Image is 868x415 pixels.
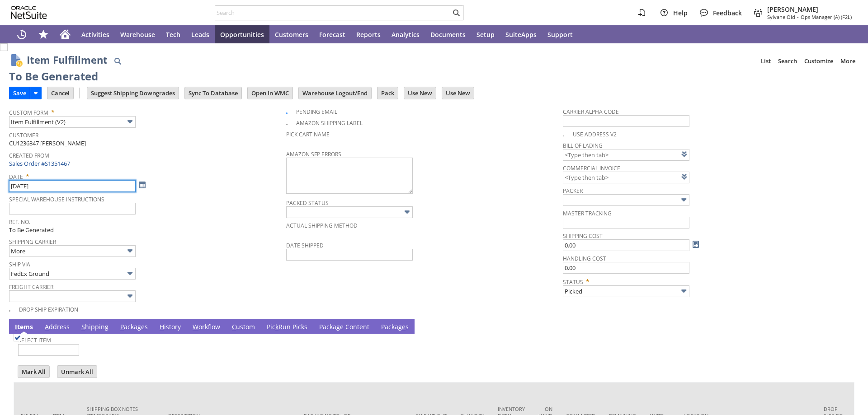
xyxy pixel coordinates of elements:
[220,30,264,39] span: Opportunities
[13,322,35,332] a: Items
[125,291,135,301] img: More Options
[9,139,86,148] span: CU1236347 [PERSON_NAME]
[215,25,269,43] a: Opportunities
[9,173,23,181] a: Date
[425,25,471,43] a: Documents
[442,87,474,99] input: Use New
[563,172,689,183] input: <Type then tab>
[45,322,49,331] span: A
[563,285,689,297] input: Picked
[81,322,85,331] span: S
[286,242,324,249] a: Date Shipped
[837,54,859,68] a: More
[286,222,358,229] a: Actual Shipping Method
[563,232,603,240] a: Shipping Cost
[377,87,398,99] input: Pack
[47,87,73,99] input: Cancel
[9,238,56,246] a: Shipping Carrier
[125,246,135,256] img: More Options
[563,187,583,195] a: Packer
[757,54,774,68] a: List
[573,131,617,138] a: Use Address V2
[9,131,38,139] a: Customer
[402,207,412,217] img: More Options
[296,108,337,116] a: Pending Email
[317,322,372,332] a: Package Content
[286,199,329,207] a: Packed Status
[386,25,425,43] a: Analytics
[186,25,215,43] a: Leads
[471,25,500,43] a: Setup
[9,116,136,128] input: Item Fulfillment (V2)
[160,322,164,331] span: H
[215,7,451,18] input: Search
[9,268,136,280] input: FedEx Ground
[673,9,688,17] span: Help
[505,30,537,39] span: SuiteApps
[379,322,411,332] a: Packages
[137,180,147,190] a: Pick
[319,30,345,39] span: Forecast
[547,30,573,39] span: Support
[115,25,160,43] a: Warehouse
[691,239,701,249] a: Calculate
[42,322,72,332] a: Address
[801,14,852,20] span: Ops Manager (A) (F2L)
[230,322,257,332] a: Custom
[9,159,72,168] a: Sales Order #S1351467
[81,30,109,39] span: Activities
[404,87,436,99] input: Use New
[563,142,603,149] a: Bill Of Lading
[27,52,108,67] h1: Item Fulfillment
[430,30,466,39] span: Documents
[190,322,222,332] a: Workflow
[9,245,136,257] input: More
[563,210,612,217] a: Master Tracking
[38,29,49,40] svg: Shortcuts
[87,87,179,99] input: Suggest Shipping Downgrades
[500,25,542,43] a: SuiteApps
[269,25,314,43] a: Customers
[563,278,583,286] a: Status
[11,6,47,19] svg: logo
[713,9,742,17] span: Feedback
[9,69,98,84] div: To Be Generated
[33,25,54,43] div: Shortcuts
[336,322,340,331] span: g
[79,322,111,332] a: Shipping
[193,322,198,331] span: W
[9,226,54,234] span: To Be Generated
[19,306,78,313] a: Drop Ship Expiration
[9,261,30,268] a: Ship Via
[451,7,462,18] svg: Search
[476,30,495,39] span: Setup
[392,30,420,39] span: Analytics
[286,150,341,158] a: Amazon SFP Errors
[9,109,48,117] a: Custom Form
[191,30,209,39] span: Leads
[16,29,27,40] svg: Recent Records
[275,30,308,39] span: Customers
[232,322,236,331] span: C
[767,14,795,20] span: Sylvane Old
[9,87,30,99] input: Save
[296,119,363,127] a: Amazon Shipping Label
[15,322,17,331] span: I
[9,152,49,159] a: Created From
[18,336,51,344] a: Select Item
[563,164,620,172] a: Commercial Invoice
[120,322,124,331] span: P
[314,25,351,43] a: Forecast
[767,5,852,14] span: [PERSON_NAME]
[125,268,135,279] img: More Options
[60,29,71,40] svg: Home
[402,322,406,331] span: e
[9,283,53,291] a: Freight Carrier
[120,30,155,39] span: Warehouse
[542,25,578,43] a: Support
[185,87,241,99] input: Sync To Database
[801,54,837,68] a: Customize
[286,131,330,138] a: Pick Cart Name
[774,54,801,68] a: Search
[679,286,689,296] img: More Options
